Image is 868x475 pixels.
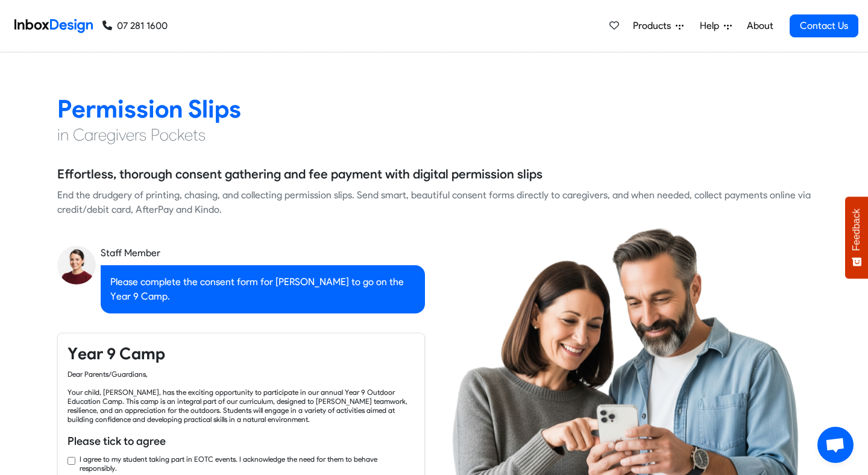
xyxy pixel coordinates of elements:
[851,209,862,251] span: Feedback
[68,370,415,424] div: Dear Parents/Guardians, Your child, [PERSON_NAME], has the exciting opportunity to participate in...
[628,14,688,38] a: Products
[101,265,425,313] div: Please complete the consent form for [PERSON_NAME] to go on the Year 9 Camp.
[817,427,854,463] a: Open chat
[80,455,415,473] label: I agree to my student taking part in EOTC events. I acknowledge the need for them to behave respo...
[790,14,858,37] a: Contact Us
[101,246,425,260] div: Staff Member
[57,165,542,183] h5: Effortless, thorough consent gathering and fee payment with digital permission slips
[695,14,737,38] a: Help
[57,246,96,285] img: staff_avatar.png
[57,188,811,217] div: End the drudgery of printing, chasing, and collecting permission slips. Send smart, beautiful con...
[68,343,415,365] h4: Year 9 Camp
[68,433,415,449] h6: Please tick to agree
[633,19,676,33] span: Products
[743,14,776,38] a: About
[700,19,724,33] span: Help
[102,19,168,33] a: 07 281 1600
[57,93,811,124] h2: Permission Slips
[845,197,868,278] button: Feedback - Show survey
[57,124,811,146] h4: in Caregivers Pockets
